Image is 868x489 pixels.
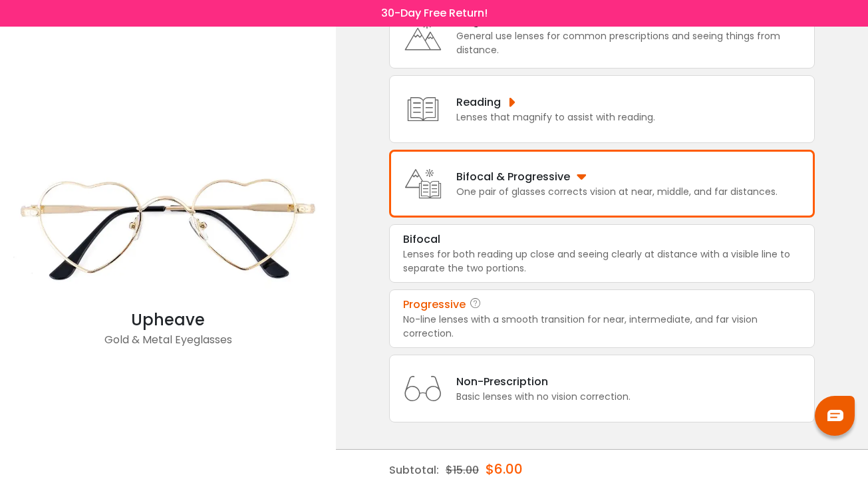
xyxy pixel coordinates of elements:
div: One pair of glasses corrects vision at near, middle, and far distances. [456,185,778,199]
div: Progressive [403,297,466,313]
div: Upheave [7,308,329,332]
div: Basic lenses with no vision correction. [456,390,631,404]
img: Gold Upheave - Metal Eyeglasses [7,146,329,308]
div: Lenses for both reading up close and seeing clearly at distance with a visible line to separate t... [403,247,801,275]
i: Progressive [469,297,482,313]
div: Bifocal [403,232,440,247]
div: General use lenses for common prescriptions and seeing things from distance. [456,29,807,57]
img: chat [827,410,843,421]
div: No-line lenses with a smooth transition for near, intermediate, and far vision correction. [403,313,801,341]
div: Gold & Metal Eyeglasses [7,332,329,359]
div: Bifocal & Progressive [456,168,778,185]
div: Non-Prescription [456,373,631,390]
div: Lenses that magnify to assist with reading. [456,110,655,124]
div: $6.00 [486,450,523,488]
div: Reading [456,94,655,110]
